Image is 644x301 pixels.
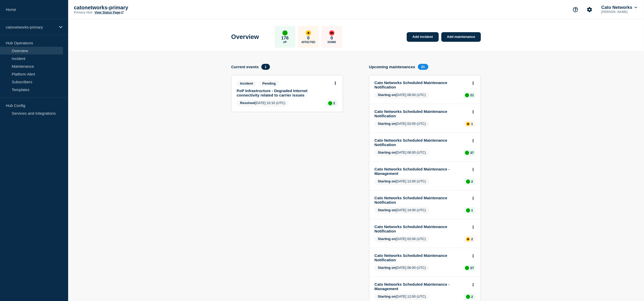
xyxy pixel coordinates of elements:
p: 2 [471,237,473,241]
span: Incident [237,80,256,86]
a: PoP Infrastructure - Degraded Internet connectivity related to carrier issues [237,88,331,97]
span: Starting on [378,179,396,183]
button: Support [570,4,581,15]
span: Resolved [240,101,255,105]
a: Add incident [407,32,439,42]
p: 0 [331,36,333,41]
p: 2 [471,180,473,183]
span: Starting on [378,122,396,126]
p: Up [283,41,287,44]
p: 37 [470,151,474,155]
div: up [465,151,469,155]
a: Cato Networks Scheduled Maintenance Notification [375,224,468,233]
p: 21 [470,93,474,97]
h4: Current events [231,65,259,69]
span: [DATE] 06:00 (UTC) [375,149,429,156]
div: down [329,30,334,36]
h4: Upcoming maintenances [369,65,415,69]
span: Starting on [378,266,396,270]
div: up [466,295,470,299]
span: 21 [418,64,428,70]
p: 2 [333,101,335,105]
p: 0 [307,36,310,41]
a: Cato Networks Scheduled Maintenance - Management [375,282,468,291]
span: [DATE] 12:00 (UTC) [375,293,429,300]
a: Cato Networks Scheduled Maintenance Notification [375,196,468,204]
div: affected [466,122,470,126]
a: View Status Page [94,11,123,14]
p: Primary Hub [74,11,92,14]
div: up [466,180,470,184]
div: up [282,30,288,36]
p: [PERSON_NAME] [600,10,638,14]
span: Starting on [378,237,396,241]
a: Cato Networks Scheduled Maintenance Notification [375,253,468,262]
span: [DATE] 02:00 (UTC) [375,121,429,127]
span: [DATE] 06:00 (UTC) [375,265,429,271]
p: catonetworks-primary [74,5,178,11]
span: [DATE] 12:00 (UTC) [375,178,429,185]
span: Starting on [378,93,396,97]
p: 176 [281,36,289,41]
button: Cato Networks [600,5,638,10]
span: Starting on [378,208,396,212]
div: affected [466,237,470,241]
h1: Overview [231,33,259,40]
span: 1 [261,64,270,70]
p: catonetworks-primary [6,25,56,29]
p: 1 [471,208,473,212]
p: 1 [471,122,473,126]
div: up [465,93,469,97]
span: [DATE] 02:00 (UTC) [375,236,429,243]
p: 37 [470,266,474,270]
span: Starting on [378,150,396,154]
a: Cato Networks Scheduled Maintenance Notification [375,109,468,118]
div: affected [306,30,311,36]
span: Starting on [378,295,396,298]
a: Cato Networks Scheduled Maintenance Notification [375,80,468,89]
a: Cato Networks Scheduled Maintenance Notification [375,138,468,147]
div: up [328,101,332,105]
span: [DATE] 10:10 (UTC) [237,100,289,107]
div: up [466,208,470,213]
a: Add maintenance [441,32,481,42]
p: 2 [471,295,473,299]
div: up [465,266,469,270]
span: [DATE] 14:00 (UTC) [375,207,429,214]
span: [DATE] 06:00 (UTC) [375,92,429,99]
p: Down [328,41,336,44]
button: Account settings [584,4,595,15]
a: Cato Networks Scheduled Maintenance - Management [375,167,468,176]
span: Pending [259,80,279,86]
p: Affected [301,41,315,44]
